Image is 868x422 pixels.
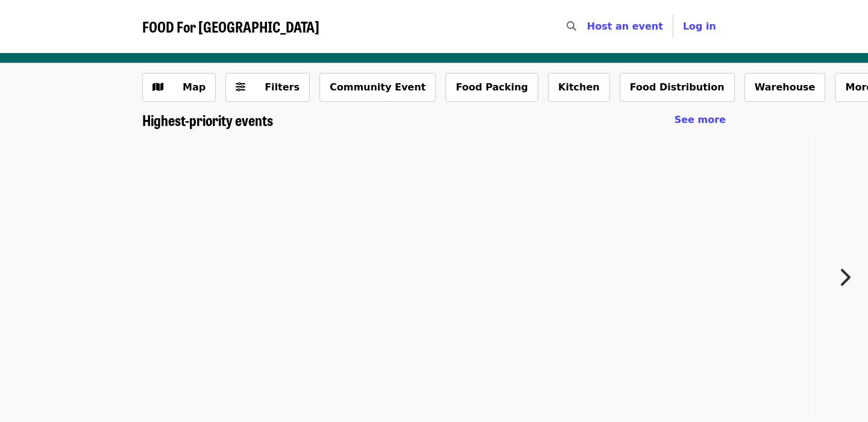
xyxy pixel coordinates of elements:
span: Filters [265,81,300,93]
button: Next item [828,260,868,294]
span: Log in [683,20,716,32]
button: Show map view [142,73,216,102]
i: chevron-right icon [838,266,851,289]
button: Food Distribution [620,73,735,102]
input: Search [583,12,593,41]
button: Filters (0 selected) [225,73,310,102]
span: Map [183,81,206,93]
button: Community Event [319,73,436,102]
i: search icon [567,20,576,32]
a: Highest-priority events [142,112,273,129]
span: See more [675,114,726,125]
span: Highest-priority events [142,109,273,130]
button: Kitchen [548,73,610,102]
a: Host an event [587,20,663,32]
div: Highest-priority events [133,112,735,129]
span: FOOD For [GEOGRAPHIC_DATA] [142,16,319,37]
i: sliders-h icon [236,81,245,93]
button: Log in [673,14,726,39]
a: See more [675,113,726,127]
button: Food Packing [445,73,538,102]
a: FOOD For [GEOGRAPHIC_DATA] [142,18,319,36]
i: map icon [153,81,163,93]
button: Warehouse [744,73,826,102]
